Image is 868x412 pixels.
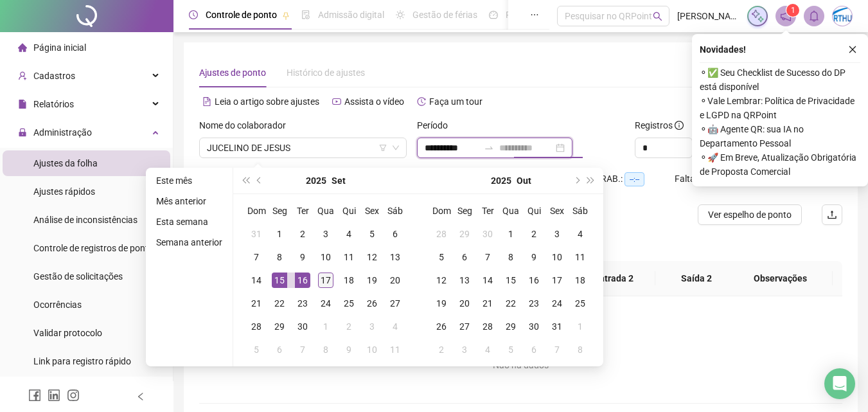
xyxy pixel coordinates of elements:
td: 2025-09-08 [268,246,291,269]
div: 18 [341,273,357,288]
div: 11 [387,342,403,357]
button: Ver espelho de ponto [698,204,802,225]
td: 2025-09-11 [337,246,360,269]
div: 30 [480,226,495,242]
th: Sex [360,199,384,222]
div: 18 [572,273,588,288]
span: ⚬ Vale Lembrar: Política de Privacidade e LGPD na QRPoint [700,94,860,122]
span: left [136,392,145,401]
th: Dom [430,199,453,222]
span: bell [808,10,820,22]
span: file-done [301,10,310,19]
div: 7 [295,342,310,357]
div: 9 [526,249,542,265]
div: 7 [549,342,565,357]
span: lock [18,128,27,137]
td: 2025-09-18 [337,269,360,292]
div: 29 [503,319,518,334]
div: 6 [526,342,542,357]
th: Qui [337,199,360,222]
div: 26 [364,296,380,311]
td: 2025-10-24 [545,292,569,315]
div: 4 [341,226,357,242]
span: Controle de registros de ponto [33,243,154,253]
div: 4 [387,319,403,334]
div: 8 [318,342,333,357]
div: 6 [387,226,403,242]
td: 2025-09-06 [384,222,407,246]
span: Painel do DP [506,10,556,20]
div: 9 [295,249,310,265]
span: clock-circle [189,10,198,19]
span: Faça um tour [429,96,483,107]
td: 2025-11-03 [453,338,476,361]
td: 2025-10-06 [268,338,291,361]
button: year panel [306,168,326,193]
span: to [484,143,494,153]
span: ⚬ 🤖 Agente QR: sua IA no Departamento Pessoal [700,122,860,150]
td: 2025-09-14 [245,269,268,292]
td: 2025-09-05 [360,222,384,246]
div: 2 [341,319,357,334]
span: Observações [738,271,822,285]
div: 7 [249,249,264,265]
td: 2025-10-01 [314,315,337,338]
span: facebook [28,389,41,402]
td: 2025-09-23 [291,292,314,315]
li: Mês anterior [151,193,227,209]
span: Histórico de ajustes [287,67,365,78]
th: Sáb [569,199,592,222]
div: 27 [457,319,472,334]
span: Assista o vídeo [344,96,404,107]
td: 2025-09-10 [314,246,337,269]
td: 2025-09-22 [268,292,291,315]
th: Qua [314,199,337,222]
td: 2025-11-05 [499,338,522,361]
div: 2 [526,226,542,242]
div: 24 [549,296,565,311]
div: 2 [434,342,449,357]
span: dashboard [489,10,498,19]
span: sun [396,10,405,19]
div: 1 [272,226,287,242]
span: close [848,45,857,54]
td: 2025-10-16 [522,269,545,292]
td: 2025-09-29 [268,315,291,338]
td: 2025-11-06 [522,338,545,361]
span: ellipsis [530,10,539,19]
div: 8 [572,342,588,357]
td: 2025-10-02 [522,222,545,246]
span: ⚬ 🚀 Em Breve, Atualização Obrigatória de Proposta Comercial [700,150,860,179]
span: Relatórios [33,99,74,109]
td: 2025-11-04 [476,338,499,361]
span: Controle de ponto [206,10,277,20]
div: 25 [341,296,357,311]
div: 15 [503,273,518,288]
span: Link para registro rápido [33,356,131,366]
td: 2025-09-04 [337,222,360,246]
sup: 1 [786,4,799,17]
span: Validar protocolo [33,328,102,338]
td: 2025-08-31 [245,222,268,246]
span: Ajustes rápidos [33,186,95,197]
th: Qui [522,199,545,222]
th: Observações [728,261,833,296]
td: 2025-09-13 [384,246,407,269]
div: 23 [526,296,542,311]
span: Página inicial [33,42,86,53]
div: 7 [480,249,495,265]
div: 30 [295,319,310,334]
span: Gestão de solicitações [33,271,123,282]
button: super-next-year [584,168,598,193]
div: 3 [549,226,565,242]
td: 2025-10-23 [522,292,545,315]
td: 2025-09-29 [453,222,476,246]
span: ⚬ ✅ Seu Checklist de Sucesso do DP está disponível [700,66,860,94]
div: 21 [480,296,495,311]
div: 22 [503,296,518,311]
td: 2025-09-15 [268,269,291,292]
div: H. TRAB.: [585,172,675,186]
div: 28 [249,319,264,334]
span: file-text [202,97,211,106]
div: 30 [526,319,542,334]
